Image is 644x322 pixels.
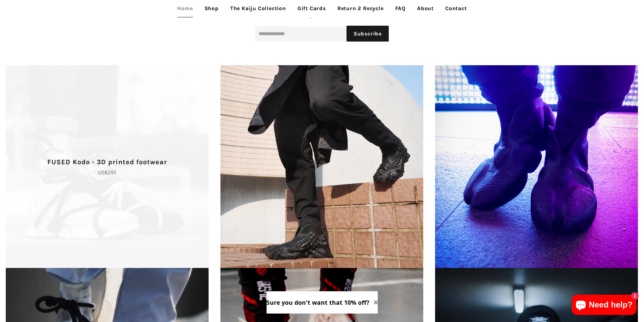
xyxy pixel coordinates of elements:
p: US$295 [12,168,203,176]
button: Subscribe [347,26,389,42]
a: [3D printed Shoes] - lightweight custom 3dprinted shoes sneakers sandals fused footwear [429,65,644,268]
span: Subscribe [354,30,382,37]
a: [3D printed Shoes] - lightweight custom 3dprinted shoes sneakers sandals fused footwear [215,65,429,268]
p: FUSED Kodo - 3D printed footwear [12,157,203,168]
inbox-online-store-chat: Shopify online store chat [570,295,639,317]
